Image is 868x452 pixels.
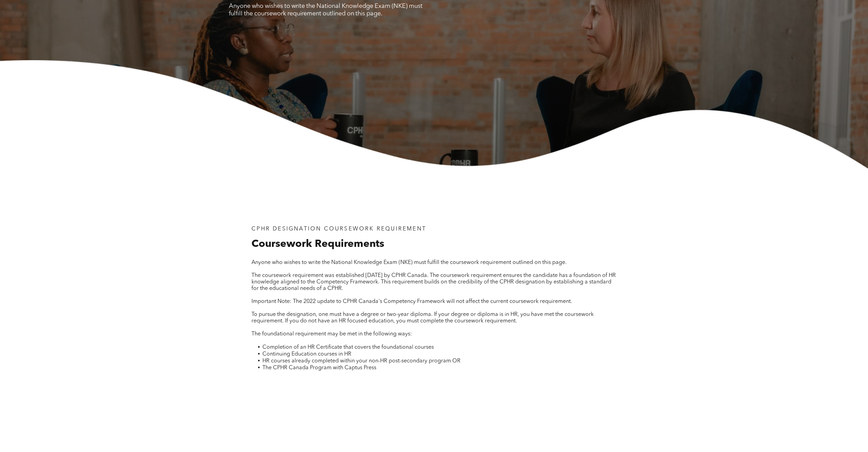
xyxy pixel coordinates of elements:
span: The foundational requirement may be met in the following ways: [251,331,412,337]
span: The CPHR Canada Program with Captus Press [262,365,376,371]
span: Important Note: The 2022 update to CPHR Canada's Competency Framework will not affect the current... [251,299,572,304]
span: CPHR DESIGNATION COURSEWORK REQUIREMENT [251,226,426,232]
span: The coursework requirement was established [DATE] by CPHR Canada. The coursework requirement ensu... [251,273,616,291]
span: Anyone who wishes to write the National Knowledge Exam (NKE) must fulfill the coursework requirem... [251,260,567,265]
span: Completion of an HR Certificate that covers the foundational courses [262,345,434,350]
span: Anyone who wishes to write the National Knowledge Exam (NKE) must fulfill the coursework requirem... [229,3,423,17]
span: Coursework Requirements [251,239,384,249]
span: HR courses already completed within your non-HR post-secondary program OR [262,358,461,364]
span: To pursue the designation, one must have a degree or two-year diploma. If your degree or diploma ... [251,312,594,324]
span: Continuing Education courses in HR [262,351,351,357]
